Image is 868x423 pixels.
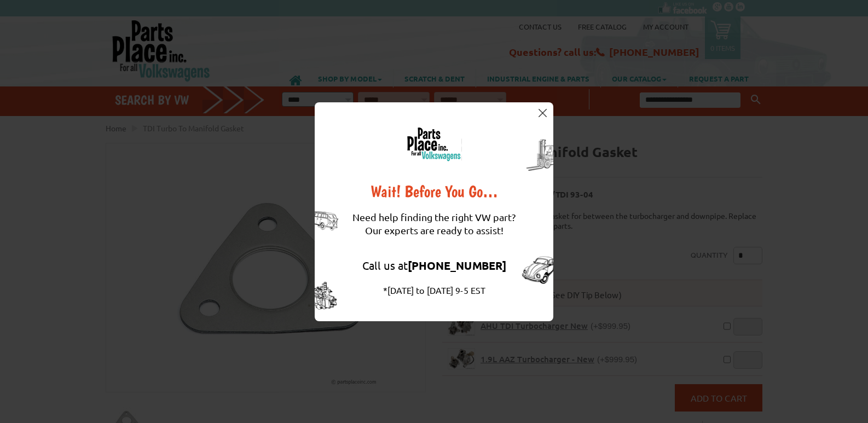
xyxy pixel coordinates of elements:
strong: [PHONE_NUMBER] [408,258,506,273]
div: *[DATE] to [DATE] 9-5 EST [352,283,516,297]
div: Wait! Before You Go… [352,183,516,200]
img: close [539,109,547,117]
div: Need help finding the right VW part? Our experts are ready to assist! [352,200,516,248]
a: Call us at[PHONE_NUMBER] [362,258,506,272]
img: logo [406,127,462,161]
